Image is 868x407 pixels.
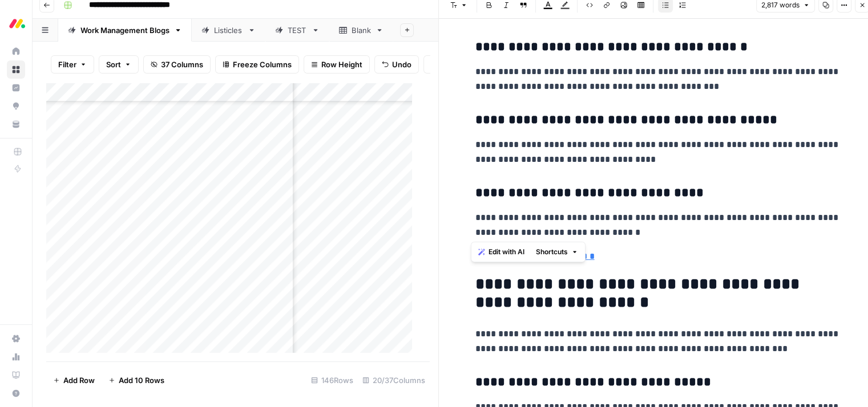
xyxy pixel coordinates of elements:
[102,371,171,389] button: Add 10 Rows
[265,19,329,42] a: TEST
[488,247,524,257] span: Edit with AI
[7,13,27,34] img: Monday.com Logo
[288,25,307,36] div: TEST
[46,371,102,389] button: Add Row
[63,375,95,386] span: Add Row
[352,25,371,36] div: Blank
[192,19,265,42] a: Listicles
[7,348,25,366] a: Usage
[306,371,358,389] div: 146 Rows
[161,59,203,70] span: 37 Columns
[7,115,25,133] a: Your Data
[80,25,169,36] div: Work Management Blogs
[536,247,568,257] span: Shortcuts
[119,375,164,386] span: Add 10 Rows
[7,9,25,38] button: Workspace: Monday.com
[7,384,25,402] button: Help + Support
[106,59,121,70] span: Sort
[7,97,25,115] a: Opportunities
[7,60,25,79] a: Browse
[51,55,94,74] button: Filter
[358,371,430,389] div: 20/37 Columns
[304,55,370,74] button: Row Height
[7,329,25,348] a: Settings
[392,59,411,70] span: Undo
[58,59,76,70] span: Filter
[215,55,299,74] button: Freeze Columns
[7,42,25,60] a: Home
[321,59,362,70] span: Row Height
[374,55,419,74] button: Undo
[143,55,211,74] button: 37 Columns
[99,55,139,74] button: Sort
[214,25,243,36] div: Listicles
[233,59,292,70] span: Freeze Columns
[531,245,583,259] button: Shortcuts
[329,19,393,42] a: Blank
[58,19,192,42] a: Work Management Blogs
[7,79,25,97] a: Insights
[7,366,25,384] a: Learning Hub
[474,245,529,259] button: Edit with AI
